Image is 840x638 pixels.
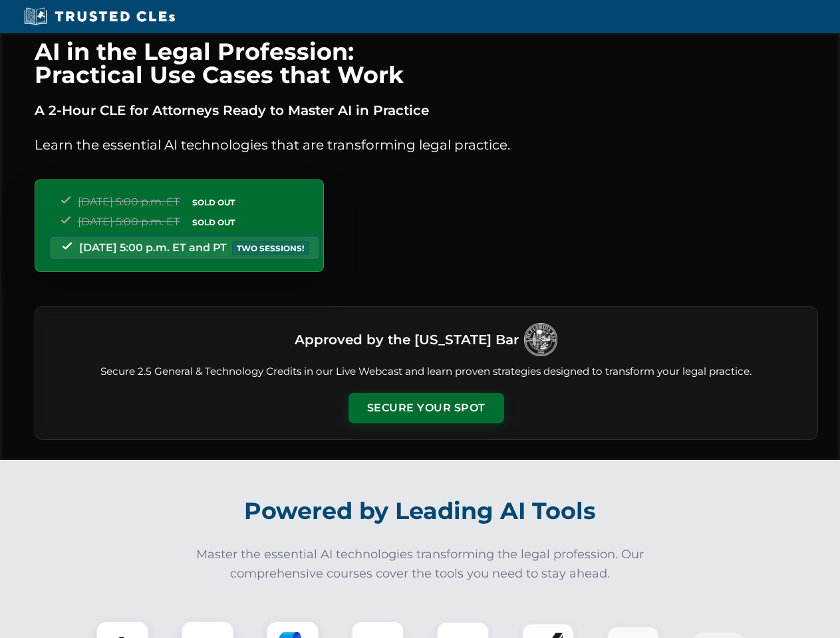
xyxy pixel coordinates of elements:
p: Secure 2.5 General & Technology Credits in our Live Webcast and learn proven strategies designed ... [51,364,801,379]
p: A 2-Hour CLE for Attorneys Ready to Master AI in Practice [35,100,818,121]
img: Logo [524,323,557,356]
span: SOLD OUT [188,195,239,209]
span: [DATE] 5:00 p.m. ET [78,215,180,228]
span: SOLD OUT [188,215,239,229]
h3: Approved by the [US_STATE] Bar [295,328,519,352]
h1: AI in the Legal Profession: Practical Use Cases that Work [35,40,818,86]
button: Secure Your Spot [349,393,504,423]
span: [DATE] 5:00 p.m. ET [78,195,180,208]
img: Trusted CLEs [20,7,179,27]
p: Master the essential AI technologies transforming the legal profession. Our comprehensive courses... [188,545,653,584]
p: Learn the essential AI technologies that are transforming legal practice. [35,134,818,156]
h2: Powered by Leading AI Tools [52,488,789,534]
